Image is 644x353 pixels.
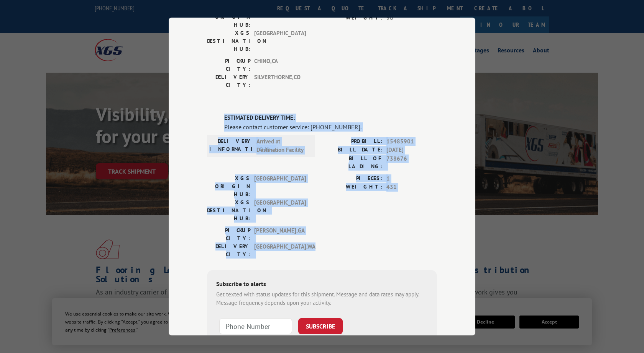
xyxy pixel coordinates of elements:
span: [DATE] [386,146,437,155]
div: Please contact customer service: [PHONE_NUMBER]. [224,122,437,132]
label: WEIGHT: [322,183,383,192]
label: PICKUP CITY: [207,57,250,73]
span: [PERSON_NAME] , GA [254,226,306,242]
div: Get texted with status updates for this shipment. Message and data rates may apply. Message frequ... [216,290,428,307]
span: 90 [386,14,437,23]
span: [GEOGRAPHIC_DATA] [254,174,306,198]
label: PIECES: [322,174,383,183]
span: [GEOGRAPHIC_DATA] , WA [254,242,306,259]
div: Subscribe to alerts [216,279,428,290]
label: DELIVERY CITY: [207,242,250,259]
label: BILL DATE: [322,146,383,155]
label: PROBILL: [322,137,383,146]
span: [GEOGRAPHIC_DATA] [254,198,306,223]
span: Arrived at Destination Facility [256,137,308,155]
span: CHINO , CA [254,57,306,73]
label: DELIVERY CITY: [207,73,250,89]
button: SUBSCRIBE [298,318,343,334]
input: Phone Number [219,318,292,334]
span: 431 [386,183,437,192]
label: XGS ORIGIN HUB: [207,174,250,198]
span: 15485901 [386,137,437,146]
span: SILVERTHORNE , CO [254,73,306,89]
label: DELIVERY INFORMATION: [209,137,253,155]
label: PICKUP CITY: [207,226,250,242]
label: WEIGHT: [322,14,383,23]
label: XGS DESTINATION HUB: [207,29,250,53]
span: 1 [386,174,437,183]
label: XGS DESTINATION HUB: [207,198,250,223]
span: [GEOGRAPHIC_DATA] [254,29,306,53]
label: BILL OF LADING: [322,155,383,171]
label: ESTIMATED DELIVERY TIME: [224,114,437,122]
span: 738676 [386,155,437,171]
